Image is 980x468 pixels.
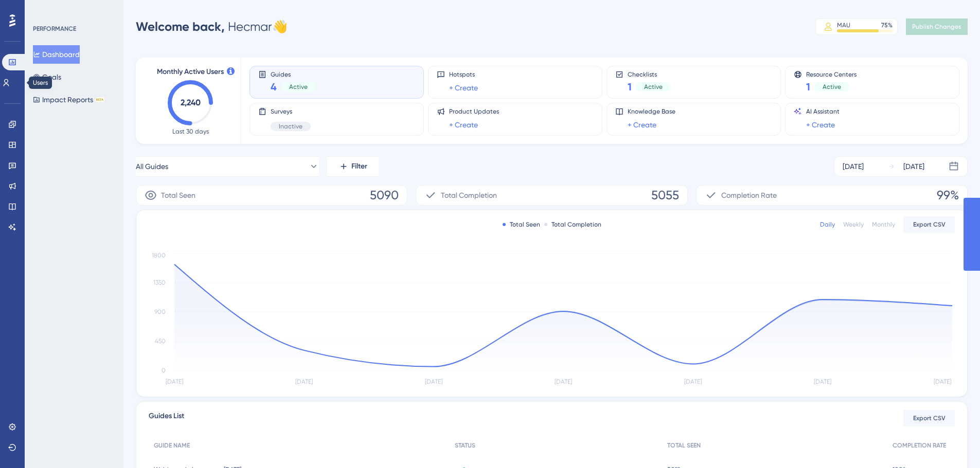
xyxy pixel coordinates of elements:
button: Goals [33,68,61,86]
span: Active [289,83,308,91]
span: GUIDE NAME [154,441,190,450]
span: Active [823,83,841,91]
span: Completion Rate [721,189,777,201]
span: Hotspots [449,70,478,79]
span: Surveys [271,107,311,116]
button: Impact ReportsBETA [33,90,104,109]
div: MAU [837,21,850,29]
div: Total Seen [503,220,540,229]
div: Monthly [872,220,895,229]
span: 1 [806,80,810,94]
div: [DATE] [843,160,864,173]
a: + Create [628,119,656,131]
tspan: [DATE] [934,378,951,385]
span: 4 [271,80,277,94]
div: PERFORMANCE [33,25,76,33]
span: 5090 [370,187,399,203]
span: TOTAL SEEN [667,441,701,450]
span: Total Seen [161,189,195,201]
tspan: 0 [162,367,166,374]
div: Daily [820,220,835,229]
div: [DATE] [903,160,924,173]
tspan: [DATE] [166,378,183,385]
span: Welcome back, [136,19,225,34]
div: Weekly [843,220,864,229]
tspan: 1350 [153,279,166,286]
span: 5055 [651,187,679,203]
span: Active [644,83,663,91]
button: Export CSV [903,216,955,233]
span: Knowledge Base [628,107,675,116]
span: Last 30 days [172,127,209,136]
span: All Guides [136,160,168,173]
button: All Guides [136,156,319,177]
button: Export CSV [903,410,955,426]
button: Filter [327,156,379,177]
span: Filter [351,160,367,173]
span: COMPLETION RATE [893,441,946,450]
div: 75 % [881,21,893,29]
tspan: [DATE] [684,378,702,385]
tspan: 900 [154,308,166,315]
tspan: 1800 [152,252,166,259]
tspan: [DATE] [555,378,572,385]
span: Resource Centers [806,70,857,78]
span: Checklists [628,70,671,78]
div: Total Completion [544,220,601,229]
button: Dashboard [33,45,80,64]
text: 2,240 [181,98,201,107]
span: Guides [271,70,316,78]
span: Export CSV [913,414,946,422]
a: + Create [449,82,478,94]
button: Publish Changes [906,18,968,35]
div: Hecmar 👋 [136,18,288,35]
tspan: [DATE] [814,378,831,385]
span: Inactive [279,122,302,130]
span: Monthly Active Users [157,66,224,78]
a: + Create [449,119,478,131]
a: + Create [806,119,835,131]
span: 99% [937,187,959,203]
span: 1 [628,80,632,94]
span: Total Completion [441,189,497,201]
span: AI Assistant [806,107,840,116]
div: BETA [95,97,104,102]
tspan: [DATE] [425,378,442,385]
tspan: 450 [155,338,166,345]
span: Publish Changes [912,23,961,31]
span: STATUS [455,441,475,450]
span: Export CSV [913,220,946,229]
span: Guides List [149,410,184,427]
iframe: UserGuiding AI Assistant Launcher [937,427,968,458]
tspan: [DATE] [295,378,313,385]
span: Product Updates [449,107,499,116]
